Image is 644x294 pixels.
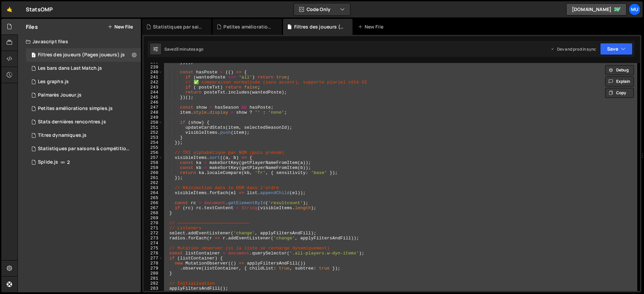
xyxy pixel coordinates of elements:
span: 2 [67,160,70,165]
div: 16391/44626.js [26,129,141,142]
div: 274 [144,241,163,246]
div: 16391/44630.js [26,62,141,75]
div: 248 [144,110,163,115]
button: Explain [605,76,634,86]
h2: Files [26,23,38,31]
a: 🤙 [1,1,18,17]
span: 1 [32,53,36,58]
div: Titres dynamiques.js [38,132,87,138]
div: 272 [144,231,163,236]
div: 242 [144,80,163,85]
div: 243 [144,85,163,90]
div: 255 [144,145,163,150]
div: Statistiques par saisons & compétitions.js [153,23,203,30]
div: Palmarès Joueur.js [38,92,82,98]
div: 244 [144,90,163,95]
div: 254 [144,140,163,145]
div: 279 [144,266,163,271]
div: 16391/44411.js [26,115,141,129]
div: 276 [144,251,163,256]
div: 240 [144,70,163,75]
div: Petites améliorations simples.js [38,106,113,112]
div: 267 [144,205,163,211]
div: 16391/44422.js [26,75,141,89]
div: 16391/44345.js [26,156,141,169]
div: 245 [144,95,163,100]
div: 262 [144,180,163,185]
div: 282 [144,281,163,286]
div: 273 [144,236,163,241]
div: Filtres des joueurs (Pages joueurs).js [294,23,344,30]
div: 266 [144,200,163,205]
div: 283 [144,286,163,291]
a: Mu [629,3,641,15]
button: Debug [605,65,634,75]
a: [DOMAIN_NAME] [566,3,627,15]
div: 265 [144,195,163,200]
div: 264 [144,190,163,195]
div: 252 [144,130,163,135]
div: Splide.js [38,159,58,165]
div: 239 [144,65,163,70]
button: Copy [605,88,634,98]
div: 268 [144,211,163,216]
div: 249 [144,115,163,120]
div: 16391/44625.js [26,89,141,102]
div: Les bars dans Last Match.js [38,65,102,71]
button: Code Only [294,3,350,15]
div: 256 [144,150,163,155]
div: 3 minutes ago [176,46,203,52]
div: Filtres des joueurs (Pages joueurs).js [38,52,125,58]
div: 278 [144,261,163,266]
div: 269 [144,216,163,221]
div: 271 [144,226,163,231]
div: 260 [144,170,163,175]
div: 250 [144,120,163,125]
div: New File [358,23,386,30]
div: Dev and prod in sync [550,46,596,52]
div: Petites améliorations simples.js [223,23,274,30]
div: Petites améliorations simples.js [26,102,141,115]
div: 280 [144,271,163,276]
div: 270 [144,221,163,226]
div: 16391/44620.js [26,48,141,62]
div: 247 [144,105,163,110]
div: Les graphs.js [38,79,69,85]
button: Save [600,43,633,55]
div: 258 [144,160,163,165]
div: 261 [144,175,163,180]
div: StatsOMP [26,5,53,13]
div: 277 [144,256,163,261]
div: Saved [164,46,203,52]
button: New File [108,24,133,30]
div: 259 [144,165,163,170]
div: 257 [144,155,163,160]
div: 275 [144,246,163,251]
div: 263 [144,185,163,190]
div: 16391/44367.js [26,142,143,156]
div: Javascript files [18,35,141,48]
div: 281 [144,276,163,281]
div: 253 [144,135,163,140]
div: Statistiques par saisons & compétitions.js [38,146,130,152]
div: 246 [144,100,163,105]
div: Stats dernières rencontres.js [38,119,106,125]
div: 241 [144,75,163,80]
div: 251 [144,125,163,130]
